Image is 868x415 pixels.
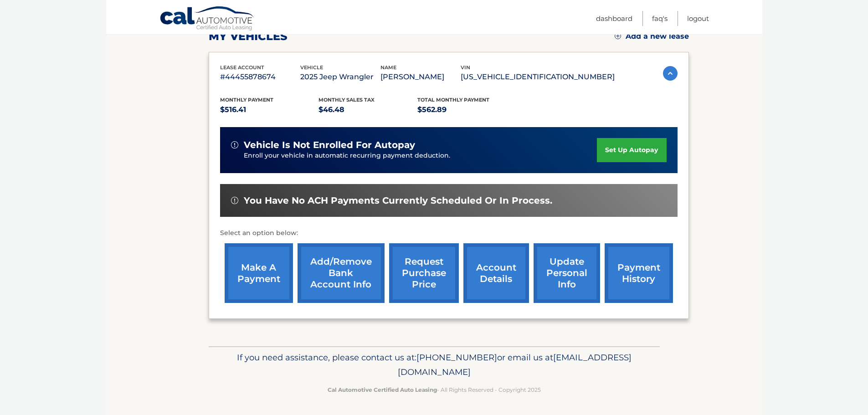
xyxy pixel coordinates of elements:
img: alert-white.svg [231,141,238,149]
p: - All Rights Reserved - Copyright 2025 [215,385,654,395]
span: vehicle is not enrolled for autopay [244,139,415,151]
strong: Cal Automotive Certified Auto Leasing [328,386,437,393]
span: You have no ACH payments currently scheduled or in process. [244,195,552,206]
a: Add/Remove bank account info [298,243,385,303]
span: name [380,64,396,71]
p: [PERSON_NAME] [380,71,461,83]
span: [PHONE_NUMBER] [416,352,497,363]
p: Enroll your vehicle in automatic recurring payment deduction. [244,151,597,161]
a: FAQ's [652,11,668,26]
span: lease account [220,64,264,71]
a: Add a new lease [615,32,689,41]
img: alert-white.svg [231,197,238,204]
p: Select an option below: [220,228,678,239]
span: Monthly sales Tax [318,97,375,103]
p: $46.48 [318,103,417,116]
a: Dashboard [596,11,632,26]
a: set up autopay [597,138,666,162]
img: accordion-active.svg [663,66,678,81]
p: If you need assistance, please contact us at: or email us at [215,350,654,379]
span: [EMAIL_ADDRESS][DOMAIN_NAME] [398,352,632,377]
a: Logout [687,11,709,26]
span: vin [461,64,470,71]
a: make a payment [225,243,293,303]
p: #44455878674 [220,71,300,83]
p: $562.89 [417,103,516,116]
a: account details [463,243,529,303]
p: 2025 Jeep Wrangler [300,71,380,83]
p: [US_VEHICLE_IDENTIFICATION_NUMBER] [461,71,615,83]
a: request purchase price [389,243,459,303]
p: $516.41 [220,103,319,116]
span: vehicle [300,64,323,71]
img: add.svg [615,33,621,39]
span: Monthly Payment [220,97,273,103]
span: Total Monthly Payment [417,97,489,103]
a: payment history [605,243,673,303]
a: update personal info [534,243,600,303]
a: Cal Automotive [159,6,255,32]
h2: my vehicles [209,30,288,43]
